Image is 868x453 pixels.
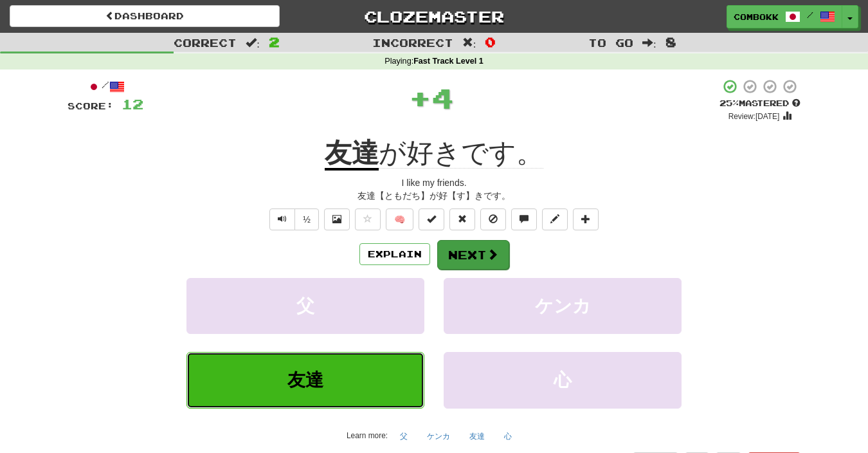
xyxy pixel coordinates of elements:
[359,243,430,265] button: Explain
[347,431,388,440] small: Learn more:
[588,36,633,49] span: To go
[431,82,454,114] span: 4
[485,34,496,50] span: 0
[246,37,260,48] span: :
[122,96,143,112] span: 12
[267,208,319,230] div: Text-to-speech controls
[665,34,676,50] span: 8
[449,208,475,230] button: Reset to 0% Mastered (alt+r)
[437,240,509,270] button: Next
[393,427,415,446] button: 父
[379,138,543,169] span: が好きです。
[372,36,453,49] span: Incorrect
[68,189,800,202] div: 友達【ともだち】が好【す】きです。
[511,208,537,230] button: Discuss sentence (alt+u)
[444,278,682,334] button: ケンカ
[324,208,350,230] button: Show image (alt+x)
[269,34,280,50] span: 2
[420,427,457,446] button: ケンカ
[68,176,800,189] div: I like my friends.
[68,100,114,111] span: Score:
[642,37,656,48] span: :
[462,37,476,48] span: :
[269,208,295,230] button: Play sentence audio (ctl+space)
[186,278,424,334] button: 父
[554,370,572,390] span: 心
[355,208,381,230] button: Favorite sentence (alt+f)
[734,11,779,23] span: ComboKk
[719,98,800,109] div: Mastered
[719,98,739,108] span: 25 %
[444,352,682,408] button: 心
[386,208,413,230] button: 🧠
[325,138,379,171] u: 友達
[727,5,842,28] a: ComboKk /
[573,208,599,230] button: Add to collection (alt+a)
[728,112,780,121] small: Review: [DATE]
[294,208,319,230] button: ½
[174,36,237,49] span: Correct
[462,427,492,446] button: 友達
[480,208,506,230] button: Ignore sentence (alt+i)
[68,79,143,95] div: /
[299,5,569,28] a: Clozemaster
[186,352,424,408] button: 友達
[419,208,444,230] button: Set this sentence to 100% Mastered (alt+m)
[413,57,484,66] strong: Fast Track Level 1
[10,5,280,27] a: Dashboard
[287,370,323,390] span: 友達
[497,427,519,446] button: 心
[542,208,568,230] button: Edit sentence (alt+d)
[296,296,314,316] span: 父
[535,296,591,316] span: ケンカ
[409,79,431,117] span: +
[807,10,813,19] span: /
